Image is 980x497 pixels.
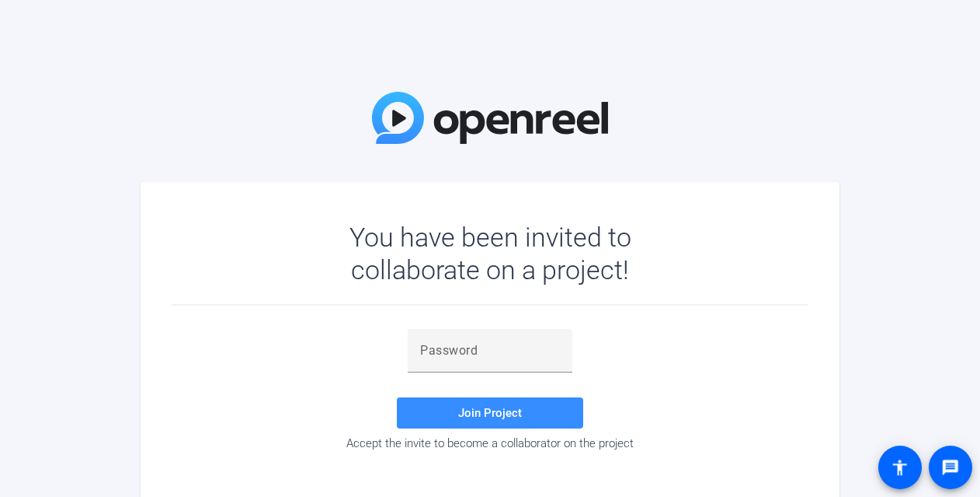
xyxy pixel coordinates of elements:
[891,458,909,477] mat-icon: accessibility
[304,221,676,286] div: You have been invited to collaborate on a project!
[397,397,583,429] button: Join Project
[420,341,560,360] input: Password
[941,458,960,477] mat-icon: message
[372,92,608,144] img: OpenReel Logo
[172,436,808,450] div: Accept the invite to become a collaborator on the project
[458,406,522,420] span: Join Project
